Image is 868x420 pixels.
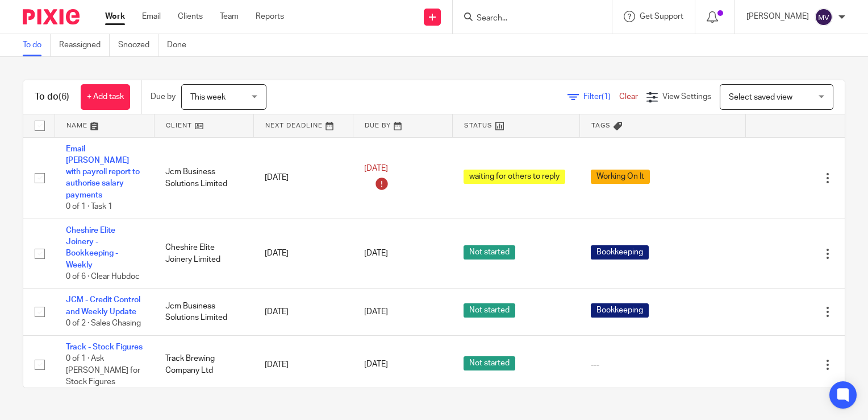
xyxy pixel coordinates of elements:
[66,355,140,386] span: 0 of 1 · Ask [PERSON_NAME] for Stock Figures
[253,289,353,335] td: [DATE]
[591,359,734,370] div: ---
[464,245,515,260] span: Not started
[364,249,388,257] span: [DATE]
[464,303,515,318] span: Not started
[151,91,176,102] p: Due by
[81,84,130,110] a: + Add task
[66,203,112,211] span: 0 of 1 · Task 1
[253,335,353,394] td: [DATE]
[364,361,388,369] span: [DATE]
[105,11,125,22] a: Work
[66,273,140,281] span: 0 of 6 · Clear Hubdoc
[118,34,158,56] a: Snoozed
[583,93,619,101] span: Filter
[662,93,711,101] span: View Settings
[59,34,110,56] a: Reassigned
[167,34,195,56] a: Done
[815,8,833,26] img: svg%3E
[220,11,239,22] a: Team
[66,145,140,199] a: Email [PERSON_NAME] with payroll report to authorise salary payments
[154,335,253,394] td: Track Brewing Company Ltd
[66,343,143,351] a: Track - Stock Figures
[59,92,69,101] span: (6)
[253,219,353,289] td: [DATE]
[190,93,226,101] span: This week
[154,137,253,219] td: Jcm Business Solutions Limited
[464,170,565,184] span: waiting for others to reply
[464,356,515,370] span: Not started
[66,319,141,327] span: 0 of 2 · Sales Chasing
[256,11,284,22] a: Reports
[602,93,611,101] span: (1)
[591,245,649,260] span: Bookkeeping
[475,14,578,24] input: Search
[66,227,118,269] a: Cheshire Elite Joinery - Bookkeeping - Weekly
[178,11,203,22] a: Clients
[154,289,253,335] td: Jcm Business Solutions Limited
[23,34,51,56] a: To do
[253,137,353,219] td: [DATE]
[142,11,161,22] a: Email
[364,308,388,316] span: [DATE]
[35,91,69,103] h1: To do
[619,93,638,101] a: Clear
[23,9,80,24] img: Pixie
[66,296,140,315] a: JCM - Credit Control and Weekly Update
[640,13,683,20] span: Get Support
[591,122,611,129] span: Tags
[364,165,388,173] span: [DATE]
[154,219,253,289] td: Cheshire Elite Joinery Limited
[591,303,649,318] span: Bookkeeping
[746,11,809,22] p: [PERSON_NAME]
[591,170,650,184] span: Working On It
[729,93,792,101] span: Select saved view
